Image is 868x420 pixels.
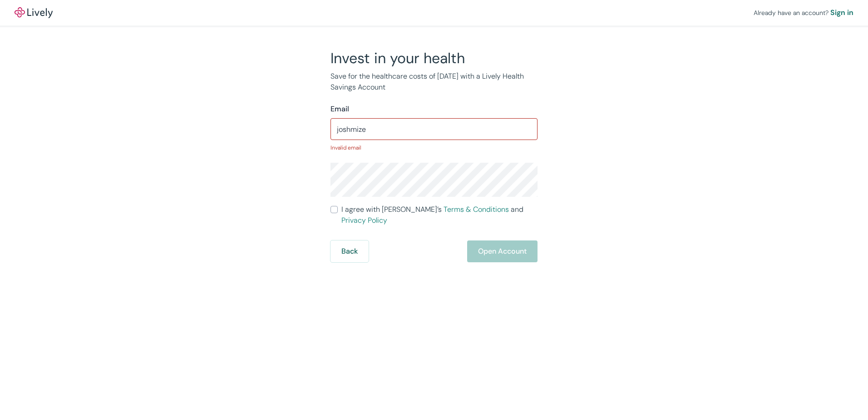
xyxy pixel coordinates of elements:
h2: Invest in your health [330,49,538,67]
a: LivelyLively [15,7,53,18]
label: Email [330,104,349,115]
p: Invalid email [330,144,538,152]
p: Save for the healthcare costs of [DATE] with a Lively Health Savings Account [330,71,538,93]
a: Sign in [830,7,853,18]
a: Privacy Policy [341,215,387,225]
a: Terms & Conditions [444,205,509,214]
img: Lively [15,7,53,18]
span: I agree with [PERSON_NAME]’s and [341,204,538,226]
button: Back [330,240,369,262]
div: Already have an account? [754,7,853,18]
